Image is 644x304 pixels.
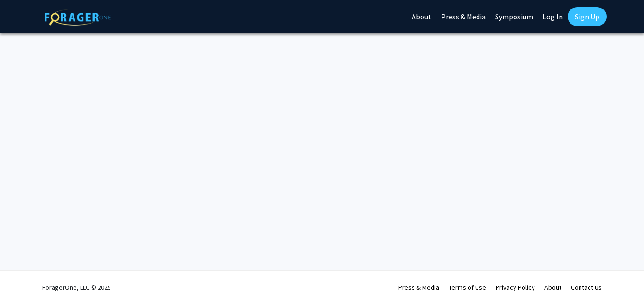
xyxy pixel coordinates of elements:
[544,283,561,292] a: About
[42,271,111,304] div: ForagerOne, LLC © 2025
[398,283,439,292] a: Press & Media
[568,7,607,26] a: Sign Up
[571,283,602,292] a: Contact Us
[449,283,486,292] a: Terms of Use
[496,283,535,292] a: Privacy Policy
[45,9,111,26] img: ForagerOne Logo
